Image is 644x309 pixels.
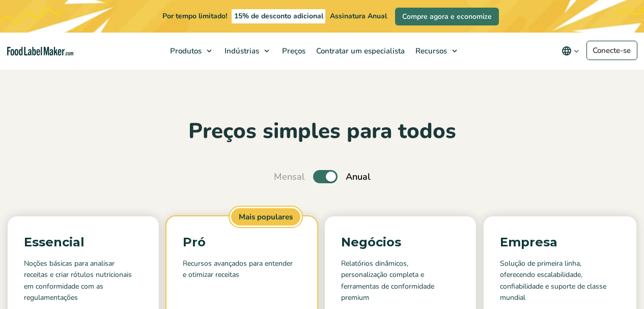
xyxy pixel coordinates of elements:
font: Assinatura Anual [330,11,387,21]
a: Preços [277,33,309,69]
font: Recursos avançados para entender e otimizar receitas [183,259,293,279]
font: Indústrias [225,46,259,56]
font: Relatórios dinâmicos, personalização completa e ferramentas de conformidade premium [341,259,434,302]
font: Empresa [500,235,557,249]
a: Produtos [165,33,217,69]
font: 15% de desconto adicional [234,11,323,21]
a: Contratar um especialista [311,33,408,69]
font: Preços [282,46,305,56]
font: Essencial [24,235,85,249]
font: Produtos [170,46,202,56]
a: Compre agora e economize [395,8,499,25]
font: Conecte-se [593,45,631,55]
font: Compre agora e economize [402,12,492,21]
font: Mais populares [239,212,293,222]
font: Por tempo limitado! [162,11,227,21]
a: Indústrias [219,33,274,69]
a: Conecte-se [586,41,637,60]
font: Anual [346,171,371,183]
a: Recursos [410,33,462,69]
font: Solução de primeira linha, oferecendo escalabilidade, confiabilidade e suporte de classe mundial [500,259,606,302]
font: Recursos [415,46,447,56]
font: Contratar um especialista [316,46,405,56]
font: Preços simples para todos [188,117,456,146]
font: Mensal [274,171,305,183]
font: Negócios [341,235,401,249]
font: Pró [183,235,206,249]
font: Noções básicas para analisar receitas e criar rótulos nutricionais em conformidade com as regulam... [24,259,132,302]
